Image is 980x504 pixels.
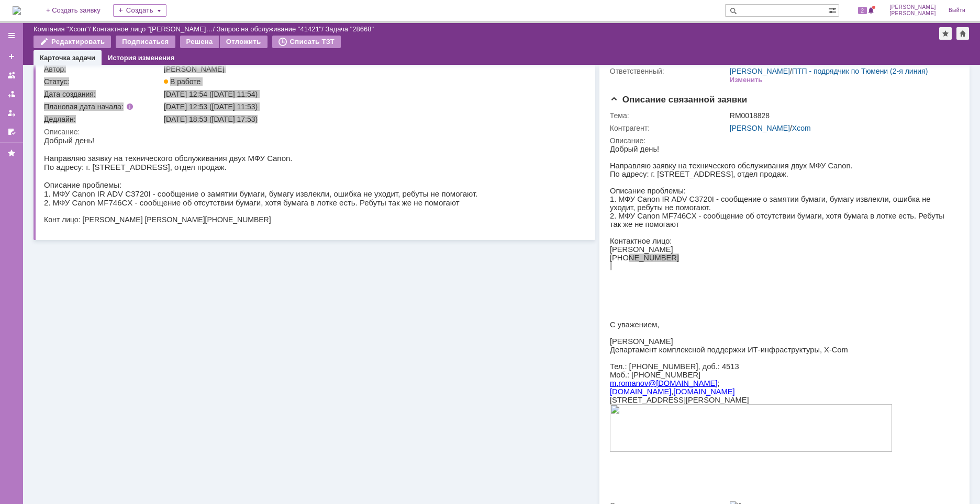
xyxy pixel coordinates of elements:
[730,111,954,120] div: RM0018828
[6,234,8,243] span: .
[217,25,326,33] div: /
[939,27,952,40] div: Добавить в избранное
[164,90,579,98] div: [DATE] 12:54 ([DATE] 11:54)
[325,25,374,33] div: Задача "28668"
[44,115,162,123] div: Дедлайн:
[13,6,21,15] img: logo
[164,77,201,86] span: В работе
[107,234,109,243] span: ;
[44,128,581,136] div: Описание:
[164,102,579,111] div: [DATE] 12:53 ([DATE] 11:53)
[93,25,217,33] div: /
[3,123,20,140] a: Мои согласования
[610,111,728,120] div: Тема:
[889,4,936,10] span: [PERSON_NAME]
[44,77,162,86] div: Статус:
[889,10,936,17] span: [PERSON_NAME]
[610,95,747,105] span: Описание связанной заявки
[610,67,728,75] div: Ответственный:
[792,124,811,132] a: Xcom
[164,115,579,123] div: [DATE] 18:53 ([DATE] 17:53)
[8,234,38,243] span: romanov
[828,5,839,15] span: Расширенный поиск
[34,25,89,33] a: Компания "Xcom"
[164,65,224,73] a: [PERSON_NAME]
[730,67,790,75] a: [PERSON_NAME]
[217,25,322,33] a: Запрос на обслуживание "41421"
[730,76,763,84] div: Изменить
[730,124,790,132] a: [PERSON_NAME]
[3,67,20,84] a: Заявки на командах
[44,102,149,111] div: Плановая дата начала:
[792,67,928,75] a: ПТП - подрядчик по Тюмени (2-я линия)
[38,234,107,243] span: @[DOMAIN_NAME]
[610,124,728,132] div: Контрагент:
[63,243,125,251] a: [DOMAIN_NAME]
[956,27,969,40] div: Сделать домашней страницей
[44,65,162,73] div: Автор:
[610,136,956,145] div: Описание:
[3,86,20,102] a: Заявки в моей ответственности
[34,25,93,33] div: /
[161,79,227,88] span: [PHONE_NUMBER]
[858,7,867,14] span: 2
[13,6,21,15] a: Перейти на домашнюю страницу
[113,4,166,17] div: Создать
[44,90,162,98] div: Дата создания:
[730,124,954,132] div: /
[730,67,928,75] div: /
[3,105,20,121] a: Мои заявки
[40,54,95,62] a: Карточка задачи
[108,54,174,62] a: История изменения
[3,48,20,65] a: Создать заявку
[93,25,213,33] a: Контактное лицо "[PERSON_NAME]…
